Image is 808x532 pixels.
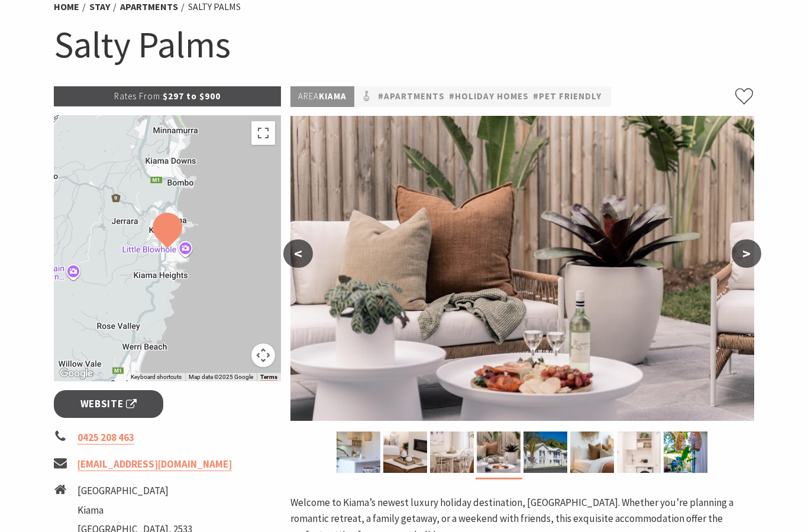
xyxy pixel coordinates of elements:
[430,432,474,473] img: Salty Palms - Villa 2
[290,86,354,107] p: Kiama
[617,432,661,473] img: Salty Palms - Villa 2
[337,432,380,473] img: Beautiful Gourmet Kitchen to entertain & enjoy
[77,502,192,518] li: Kiama
[54,21,754,69] h1: Salty Palms
[251,121,275,145] button: Toggle fullscreen view
[378,89,445,104] a: #Apartments
[114,90,163,102] span: Rates From:
[54,1,79,13] a: Home
[290,116,754,421] img: Salty Palms - Villa 2
[57,366,96,381] img: Google
[570,432,614,473] img: Parents retreat
[449,89,529,104] a: #Holiday Homes
[251,343,275,367] button: Map camera controls
[57,366,96,381] a: Click to see this area on Google Maps
[77,431,134,445] a: 0425 208 463
[131,373,182,381] button: Keyboard shortcuts
[89,1,110,13] a: Stay
[260,374,277,381] a: Terms (opens in new tab)
[477,432,521,473] img: Salty Palms - Villa 2
[77,483,192,499] li: [GEOGRAPHIC_DATA]
[80,396,137,412] span: Website
[732,239,761,268] button: >
[54,390,163,418] a: Website
[383,432,427,473] img: Salty Palms - Villa 2
[283,239,313,268] button: <
[120,1,178,13] a: Apartments
[77,458,232,471] a: [EMAIL_ADDRESS][DOMAIN_NAME]
[54,86,281,106] p: $297 to $900
[664,432,707,473] img: Entertainers delight with gourmet kitchen
[523,432,567,473] img: SALTY PALMS LUXURY VILLAS BY THE SEA
[533,89,602,104] a: #Pet Friendly
[189,374,253,380] span: Map data ©2025 Google
[298,90,319,102] span: Area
